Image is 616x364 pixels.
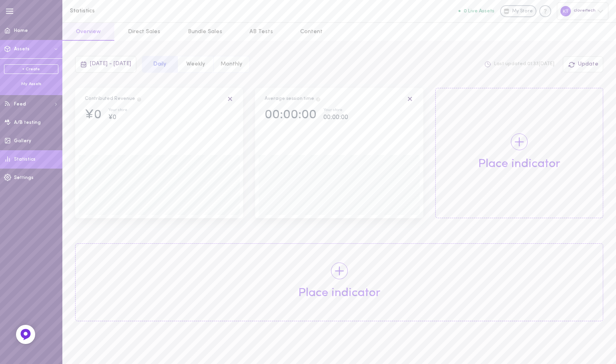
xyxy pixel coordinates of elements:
span: Settings [14,175,34,180]
span: Statistics [14,157,36,162]
div: Average session time [265,95,321,103]
button: 0 Live Assets [459,8,494,14]
div: Your store [108,108,128,113]
button: Content [287,23,336,41]
span: Time spent on site by visitors who engage with Dialogue asset [315,96,321,101]
span: Assets [14,47,30,52]
button: Direct Sales [114,23,174,41]
span: [DATE] - [DATE] [90,61,131,67]
div: Contributed Revenue [85,95,142,103]
span: Revenue from visitors who interacted with Dialogue assets [136,96,142,101]
a: + Create [4,64,58,74]
span: Update [578,61,598,67]
div: clovertech [557,2,608,20]
h1: Statistics [70,8,202,14]
span: Home [14,28,28,33]
div: Your store [323,108,348,113]
button: AB Tests [236,23,287,41]
div: ¥0 [85,108,102,122]
span: Gallery [14,139,31,143]
img: Feedback Button [20,328,32,340]
button: Overview [62,23,114,41]
span: Last updated : 01:33[DATE] [494,61,554,68]
button: Weekly [177,56,213,73]
button: Bundle Sales [174,23,236,41]
a: My Store [500,5,536,17]
div: 00:00:00 [323,113,348,123]
span: Feed [14,102,26,107]
span: Place indicator [478,156,560,173]
div: My Assets [4,81,58,87]
span: Place indicator [298,285,381,302]
span: A/B testing [14,120,41,125]
a: 0 Live Assets [459,8,500,14]
button: Monthly [213,56,250,73]
button: Daily [142,56,178,73]
div: Knowledge center [539,5,551,17]
div: ¥0 [108,113,128,123]
span: My Store [512,8,533,15]
div: 00:00:00 [265,108,317,122]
